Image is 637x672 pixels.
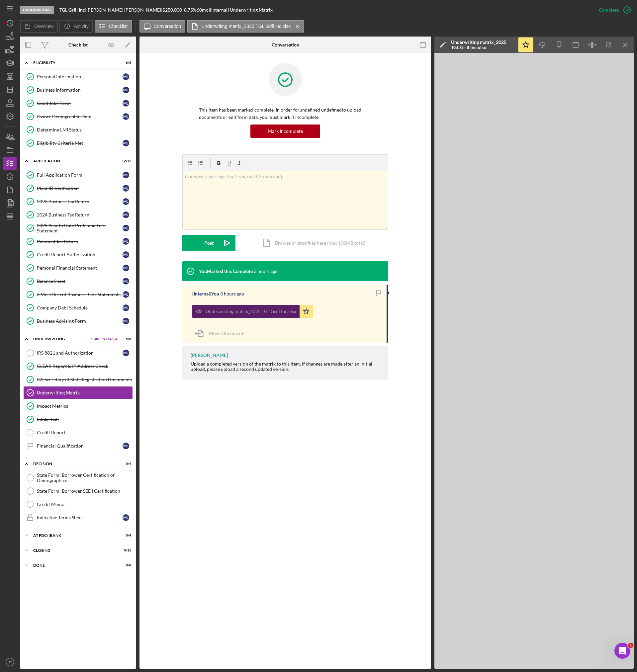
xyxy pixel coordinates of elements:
[206,309,296,314] div: Underwriting matrix_2025 TGL Grill Inc.xlsx
[220,291,244,296] time: 2025-09-11 19:14
[199,269,253,274] div: You Marked this Complete
[123,211,129,218] div: M L
[33,548,115,552] div: Closing
[37,279,123,284] div: Balance Sheet
[23,386,133,399] a: Underwriting Matrix
[23,70,133,83] a: Personal InformationML
[59,7,86,13] div: |
[23,360,133,373] a: CLEAR Report & IP Address Check
[59,7,85,13] b: TGL Grill Inc
[204,235,214,251] div: Post
[209,7,273,13] div: | [Internal] Underwriting Matrix
[119,462,131,466] div: 0 / 4
[37,403,133,409] div: Impact Metrics
[37,186,123,191] div: Plaid ID Verification
[37,515,123,520] div: Indicative Terms Sheet
[192,325,252,342] button: Move Documents
[23,314,133,328] a: Business Advising FormML
[123,100,129,107] div: M L
[59,20,93,33] button: Activity
[95,20,132,33] button: Checklist
[37,172,123,178] div: Full Application Form
[197,7,209,13] div: 60 mo
[123,87,129,93] div: M L
[614,643,630,659] iframe: Intercom live chat
[23,235,133,248] a: Personal Tax ReturnML
[123,140,129,146] div: M L
[599,3,619,17] div: Complete
[123,113,129,120] div: M L
[123,350,129,356] div: M L
[123,443,129,449] div: M L
[123,185,129,192] div: M L
[201,24,291,29] label: Underwriting matrix_2025 TGL Grill Inc.xlsx
[123,238,129,245] div: M L
[33,61,115,65] div: Eligibility
[191,361,382,372] div: Upload a completed version of the matrix to this item. If changes are made after an initial uploa...
[23,208,133,221] a: 2024 Business Tax ReturnML
[37,127,133,132] div: Determine LMI Status
[23,248,133,261] a: Credit Report AuthorizationML
[628,643,633,648] span: 1
[123,291,129,298] div: M L
[23,288,133,301] a: 3 Most Recent Business Bank StatementsML
[192,305,313,318] button: Underwriting matrix_2025 TGL Grill Inc.xlsx
[123,318,129,324] div: M L
[119,159,131,163] div: 12 / 12
[250,125,320,138] button: Mark Incomplete
[33,534,115,538] div: At FDC/iBank
[37,390,133,395] div: Underwriting Matrix
[592,3,634,17] button: Complete
[182,235,235,251] button: Post
[37,305,123,310] div: Company Debt Schedule
[109,24,128,29] label: Checklist
[33,337,88,341] div: Underwriting
[37,239,123,244] div: Personal Tax Return
[37,472,133,483] div: State Form: Borrower Certification of Demographics
[23,484,133,498] a: State Form: Borrower SEDI Certification
[23,511,133,524] a: Indicative Terms SheetML
[23,346,133,360] a: IRS 8821 and AuthorizationML
[3,655,17,669] button: JT
[187,20,304,33] button: Underwriting matrix_2025 TGL Grill Inc.xlsx
[37,417,133,422] div: Intake Call
[20,20,58,33] button: Overview
[20,6,54,14] div: Underwriting
[37,318,123,324] div: Business Advising Form
[74,24,88,29] label: Activity
[23,439,133,453] a: Financial QualificationML
[123,172,129,178] div: M L
[209,330,245,336] span: Move Documents
[119,534,131,538] div: 0 / 4
[37,140,123,146] div: Eligibility Criteria Met
[119,563,131,567] div: 0 / 0
[162,7,182,13] span: $250,000
[434,53,634,669] iframe: Document Preview
[184,7,197,13] div: 8.75 %
[37,199,123,204] div: 2023 Business Tax Return
[34,24,53,29] label: Overview
[8,660,12,664] text: JT
[37,212,123,217] div: 2024 Business Tax Return
[123,304,129,311] div: M L
[23,426,133,439] a: Credit Report
[37,74,123,79] div: Personal Information
[37,350,123,356] div: IRS 8821 and Authorization
[123,251,129,258] div: M L
[37,377,133,382] div: CA Secretary of State Registration Documents
[23,413,133,426] a: Intake Call
[86,7,162,13] div: [PERSON_NAME] [PERSON_NAME] |
[37,265,123,271] div: Personal Financial Statement
[192,291,219,296] div: [Internal] You
[123,265,129,271] div: M L
[23,498,133,511] a: Credit Memo
[33,159,115,163] div: Application
[37,292,123,297] div: 3 Most Recent Business Bank Statements
[123,225,129,231] div: M L
[23,275,133,288] a: Balance SheetML
[119,61,131,65] div: 6 / 6
[37,430,133,435] div: Credit Report
[451,40,514,50] div: Underwriting matrix_2025 TGL Grill Inc.xlsx
[37,101,123,106] div: Good Jobs Form
[139,20,186,33] button: Conversation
